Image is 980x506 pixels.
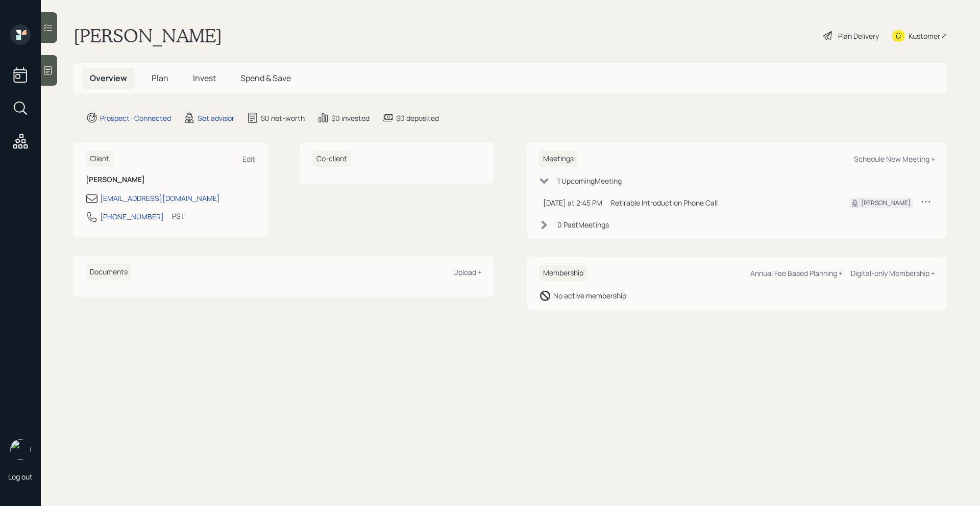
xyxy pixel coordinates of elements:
[86,150,113,167] h6: Client
[8,472,33,482] div: Log out
[100,193,220,204] div: [EMAIL_ADDRESS][DOMAIN_NAME]
[193,72,216,84] span: Invest
[557,219,609,230] div: 0 Past Meeting s
[861,198,911,208] div: [PERSON_NAME]
[539,265,587,282] h6: Membership
[557,175,622,186] div: 1 Upcoming Meeting
[750,268,843,278] div: Annual Fee Based Planning +
[312,150,351,167] h6: Co-client
[261,113,305,123] div: $0 net-worth
[838,31,879,41] div: Plan Delivery
[396,113,439,123] div: $0 deposited
[90,72,127,84] span: Overview
[10,439,31,460] img: retirable_logo.png
[242,154,255,164] div: Edit
[539,150,578,167] h6: Meetings
[86,175,255,184] h6: [PERSON_NAME]
[851,268,935,278] div: Digital-only Membership +
[909,31,940,41] div: Kustomer
[100,211,164,222] div: [PHONE_NUMBER]
[86,264,132,281] h6: Documents
[198,113,234,123] div: Set advisor
[100,113,171,123] div: Prospect · Connected
[152,72,168,84] span: Plan
[240,72,291,84] span: Spend & Save
[610,197,832,208] div: Retirable Introduction Phone Call
[331,113,370,123] div: $0 invested
[172,211,185,221] div: PST
[543,197,602,208] div: [DATE] at 2:45 PM
[553,290,626,301] div: No active membership
[854,154,935,164] div: Schedule New Meeting +
[453,267,482,277] div: Upload +
[73,24,222,47] h1: [PERSON_NAME]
